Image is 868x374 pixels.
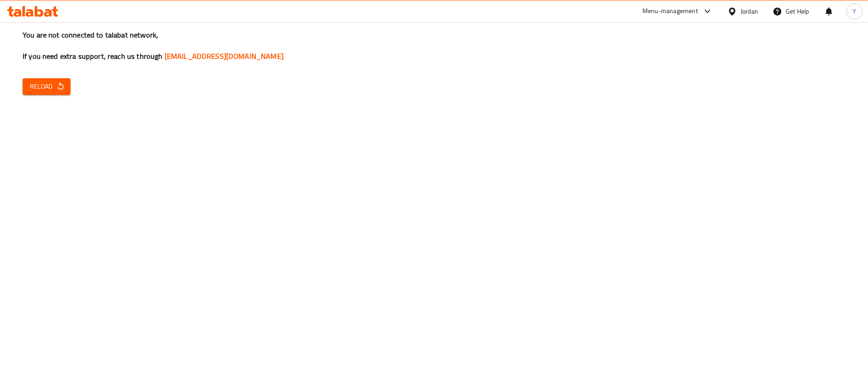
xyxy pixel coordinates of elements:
[741,6,758,16] div: Jordan
[23,78,71,95] button: Reload
[165,49,283,63] a: [EMAIL_ADDRESS][DOMAIN_NAME]
[853,6,856,16] span: Y
[23,30,845,62] h3: You are not connected to talabat network, If you need extra support, reach us through
[642,6,698,17] div: Menu-management
[30,81,63,92] span: Reload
